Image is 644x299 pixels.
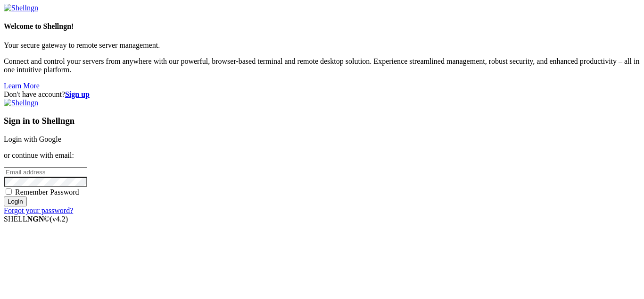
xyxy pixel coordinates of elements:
[4,90,640,99] div: Don't have account?
[4,57,640,74] p: Connect and control your servers from anywhere with our powerful, browser-based terminal and remo...
[27,215,44,223] b: NGN
[4,215,68,223] span: SHELL ©
[4,151,640,160] p: or continue with email:
[4,116,640,126] h3: Sign in to Shellngn
[6,188,12,195] input: Remember Password
[50,215,68,223] span: 4.2.0
[65,90,90,98] a: Sign up
[4,99,38,107] img: Shellngn
[4,82,40,90] a: Learn More
[4,41,640,50] p: Your secure gateway to remote server management.
[4,135,61,143] a: Login with Google
[4,22,640,31] h4: Welcome to Shellngn!
[4,167,87,177] input: Email address
[4,196,27,206] input: Login
[4,206,73,214] a: Forgot your password?
[4,4,38,12] img: Shellngn
[15,188,79,196] span: Remember Password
